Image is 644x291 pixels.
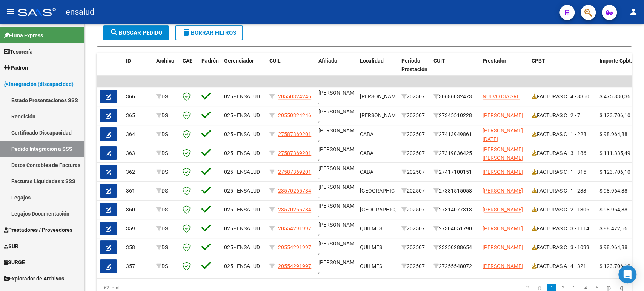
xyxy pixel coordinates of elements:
span: [PERSON_NAME] [360,112,400,118]
span: 27587369201 [278,150,311,156]
datatable-header-cell: Localidad [357,53,398,86]
span: $ 475.830,36 [599,93,630,100]
div: FACTURAS C : 3 - 1039 [532,243,593,252]
datatable-header-cell: CUIL [266,53,315,86]
div: 27413949861 [433,130,476,139]
span: Firma Express [4,31,43,40]
datatable-header-cell: Período Prestación [398,53,430,86]
span: [PERSON_NAME] [483,263,523,269]
div: 359 [126,224,150,233]
div: 358 [126,243,150,252]
span: CUIT [433,58,445,64]
span: Integración (discapacidad) [4,80,74,88]
div: FACTURAS C : 2 - 1306 [532,205,593,214]
span: [PERSON_NAME] [483,112,523,118]
span: [PERSON_NAME] [483,188,523,194]
span: Padrón [4,64,28,72]
span: CABA [360,169,373,175]
div: 30686032473 [433,92,476,101]
datatable-header-cell: ID [123,53,153,86]
span: [PERSON_NAME] , [318,184,359,199]
span: 27587369201 [278,169,311,175]
div: FACTURAS A : 4 - 321 [532,262,593,271]
mat-icon: search [110,28,119,37]
div: 202507 [401,243,427,252]
span: Importe Cpbt. [599,58,632,64]
span: 025 - ENSALUD [224,207,260,213]
div: 202507 [401,168,427,176]
span: [GEOGRAPHIC_DATA] [360,207,411,213]
span: 025 - ENSALUD [224,112,260,118]
div: DS [156,205,177,214]
span: NUEVO DIA SRL [483,93,520,100]
span: [PERSON_NAME] , [318,90,359,104]
span: Afiliado [318,58,337,64]
span: SURGE [4,258,25,266]
span: [PERSON_NAME] , [318,127,359,142]
div: DS [156,130,177,139]
datatable-header-cell: Importe Cpbt. [596,53,638,86]
span: $ 98.964,88 [599,188,627,194]
span: Tesorería [4,47,33,56]
span: 025 - ENSALUD [224,244,260,250]
div: DS [156,187,177,195]
span: Borrar Filtros [182,29,236,36]
div: DS [156,149,177,158]
datatable-header-cell: Gerenciador [221,53,266,86]
div: Open Intercom Messenger [618,265,636,283]
datatable-header-cell: Afiliado [315,53,357,86]
mat-icon: person [629,7,638,16]
div: 27381515058 [433,187,476,195]
div: DS [156,243,177,252]
button: Buscar Pedido [103,25,169,40]
datatable-header-cell: Padrón [198,53,221,86]
span: $ 98.964,88 [599,244,627,250]
span: [PERSON_NAME][DATE] [483,127,523,142]
span: CABA [360,150,373,156]
div: DS [156,262,177,271]
span: CPBT [532,58,545,64]
span: [PERSON_NAME] [483,169,523,175]
span: [PERSON_NAME] , [318,240,359,255]
span: Buscar Pedido [110,29,162,36]
span: [PERSON_NAME] [483,207,523,213]
span: [PERSON_NAME] , [318,203,359,217]
div: 202507 [401,92,427,101]
span: Localidad [360,58,384,64]
span: $ 98.964,88 [599,131,627,137]
div: 23250288654 [433,243,476,252]
div: FACTURAS C : 1 - 228 [532,130,593,139]
mat-icon: menu [6,7,15,16]
span: [PERSON_NAME] , [318,222,359,236]
div: 27345510228 [433,111,476,120]
span: Explorador de Archivos [4,274,64,283]
div: 202507 [401,205,427,214]
span: [PERSON_NAME] , [318,109,359,123]
span: Período Prestación [401,58,427,72]
div: 365 [126,111,150,120]
div: 363 [126,149,150,158]
datatable-header-cell: CPBT [529,53,596,86]
span: 025 - ENSALUD [224,93,260,100]
span: [PERSON_NAME] [483,244,523,250]
span: QUILMES [360,263,382,269]
span: 23570265784 [278,207,311,213]
span: Padrón [201,58,219,64]
span: Prestadores / Proveedores [4,226,72,234]
span: $ 98.964,88 [599,207,627,213]
div: FACTURAS A : 3 - 186 [532,149,593,158]
span: Gerenciador [224,58,254,64]
span: 025 - ENSALUD [224,188,260,194]
div: DS [156,168,177,176]
div: DS [156,224,177,233]
span: [PERSON_NAME] , [318,259,359,274]
div: 202507 [401,149,427,158]
span: - ensalud [60,4,94,20]
span: [PERSON_NAME] , [318,146,359,161]
span: 20554291997 [278,263,311,269]
div: 202507 [401,262,427,271]
span: ID [126,58,131,64]
span: $ 98.472,56 [599,225,627,231]
div: DS [156,111,177,120]
div: 357 [126,262,150,271]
